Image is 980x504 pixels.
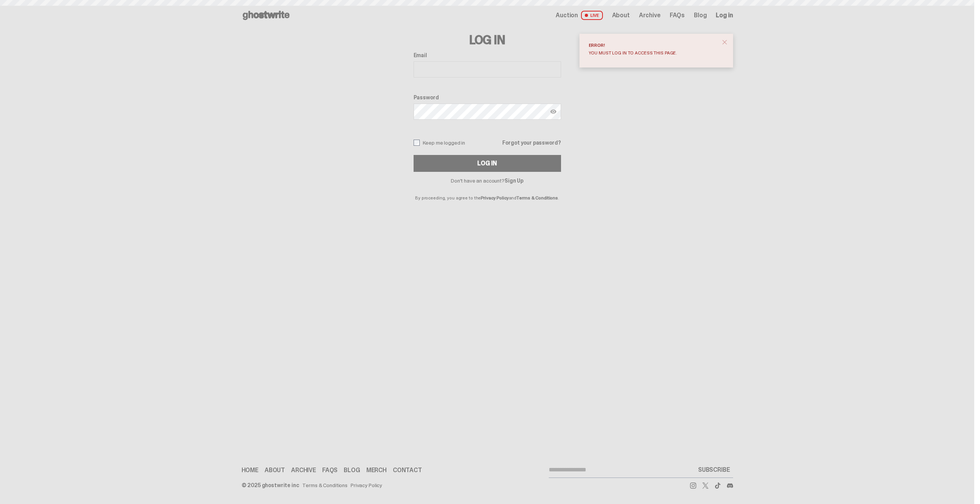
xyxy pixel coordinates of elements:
p: By proceeding, you agree to the and . [414,183,561,200]
span: Auction [556,12,578,18]
a: Contact [393,467,422,473]
input: Keep me logged in [414,140,420,146]
a: Privacy Policy [351,483,382,488]
a: Sign Up [505,177,523,184]
a: Terms & Conditions [516,195,558,201]
a: Forgot your password? [502,140,561,145]
button: SUBSCRIBE [695,462,733,478]
button: close [718,35,732,49]
img: Show password [550,109,556,115]
a: Blog [344,467,360,473]
a: Archive [291,467,316,473]
h3: Log In [414,34,561,46]
div: Error! [589,43,718,48]
label: Email [414,52,561,58]
a: Merch [366,467,387,473]
a: FAQs [322,467,338,473]
a: Home [242,467,258,473]
button: Log In [414,155,561,172]
a: Archive [639,12,661,18]
a: About [265,467,285,473]
div: Log In [477,160,497,166]
div: You must log in to access this page. [589,51,718,55]
div: © 2025 ghostwrite inc [242,483,299,488]
p: Don't have an account? [414,178,561,183]
label: Keep me logged in [414,140,465,146]
label: Password [414,94,561,100]
a: Terms & Conditions [302,483,348,488]
a: Privacy Policy [481,195,508,201]
a: Blog [694,12,707,18]
span: LIVE [581,11,603,20]
a: About [612,12,630,18]
a: Auction LIVE [556,11,603,20]
a: Log in [716,12,733,18]
a: FAQs [670,12,685,18]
